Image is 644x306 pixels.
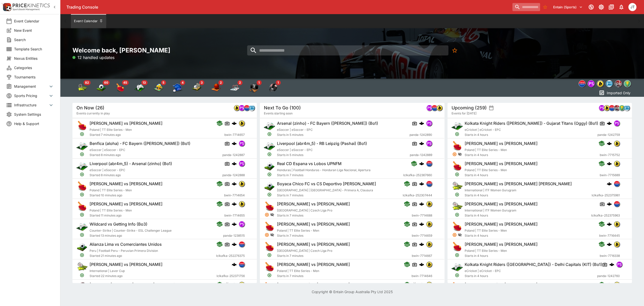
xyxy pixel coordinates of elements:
[90,188,132,192] span: Poland | TT Elite Series - Men
[232,161,237,166] div: cerberus
[277,201,350,207] h6: [PERSON_NAME] vs [PERSON_NAME]
[277,282,350,287] h6: [PERSON_NAME] vs [PERSON_NAME]
[239,120,245,126] img: bwin.png
[239,241,245,247] img: lclkafka.png
[90,132,224,137] span: Started 7 minutes ago
[465,132,597,137] span: Starts in 4 hours
[588,80,594,87] img: pandascore.png
[239,161,245,166] img: pandascore.png
[277,141,367,146] h6: Liverpool (abr4m_5) - RB Leipzig (Pashai) (Bo1)
[465,168,507,172] span: Poland | TT Elite Series - Men
[249,83,259,93] div: Tv Specials
[244,105,250,111] div: lclkafka
[80,172,84,177] svg: Open
[90,128,132,132] span: Poland | TT Elite Series - Men
[77,83,87,93] div: Tennis
[277,168,371,172] span: Honduras | Football Honduras - Honduran Liga Nacional, Apertura
[627,2,638,13] button: Joshua Thomson
[452,111,476,116] span: Events for [DATE]
[239,141,245,146] img: pandascore.png
[77,83,87,93] img: tennis
[80,132,84,136] svg: Open
[14,65,54,70] span: Categories
[607,121,612,126] img: logo-cerberus.svg
[264,181,275,192] img: soccer.png
[232,181,237,186] img: logo-cerberus.svg
[579,80,586,87] div: lclkafka
[604,105,610,111] div: bwin
[419,161,424,166] img: logo-cerberus.svg
[217,273,245,279] span: lclkafka-252371756
[222,173,245,178] span: panda-1242888
[465,141,538,146] h6: [PERSON_NAME] vs [PERSON_NAME]
[419,141,424,146] div: cerberus
[614,105,620,111] div: pricekinetics
[587,3,596,12] button: Connected to PK
[14,37,54,42] span: Search
[232,282,237,287] img: logo-cerberus.svg
[173,83,183,93] img: baseball
[249,83,259,93] img: tv_specials
[192,83,202,93] img: cricket
[609,105,615,111] div: lclkafka
[607,201,612,206] img: logo-cerberus.svg
[599,233,620,238] span: bwin-7716445
[173,83,183,93] div: Baseball
[90,242,162,247] h6: Alianza Lima vs Comerciantes Unidos
[232,121,237,126] div: cerberus
[239,105,245,111] img: pandascore.png
[90,222,147,227] h6: Wildcard vs Getting Info (Bo3)
[264,201,275,212] img: table_tennis.png
[66,5,510,10] div: Trading Console
[90,152,222,158] span: Started 8 minutes ago
[591,213,620,218] span: lclkafka-252375963
[452,201,463,212] img: tennis.png
[232,201,237,206] img: logo-cerberus.svg
[90,282,177,287] h6: [US_STATE] Giants vs [US_STATE] City Chiefs
[14,46,54,52] span: Template Search
[264,282,275,293] img: table_tennis.png
[614,201,620,207] img: lclkafka.png
[76,140,88,151] img: esports.png
[90,121,163,126] h6: [PERSON_NAME] vs [PERSON_NAME]
[410,132,432,137] span: panda-1242890
[455,172,459,177] svg: Open
[96,83,106,93] img: soccer
[465,121,598,126] h6: Kolkata Knight Riders ([PERSON_NAME]) - Gujarat Titans (Oggy) (Bo1)
[419,121,424,126] div: cerberus
[247,45,448,55] input: search
[257,80,262,85] span: 1
[617,262,622,267] img: pandascore.png
[277,128,313,132] span: eSoccer | eSoccer - EPC
[465,201,538,207] h6: [PERSON_NAME] vs [PERSON_NAME]
[277,222,350,227] h6: [PERSON_NAME] vs [PERSON_NAME]
[222,152,245,158] span: panda-1242887
[239,201,245,207] img: bwin.png
[90,168,125,172] span: eSoccer | eSoccer - EPC
[264,105,301,111] h5: Next To Go (100)
[426,140,432,146] div: pandascore
[426,120,432,126] img: pandascore.png
[277,242,350,247] h6: [PERSON_NAME] vs [PERSON_NAME]
[419,161,424,166] div: cerberus
[267,172,272,177] svg: Open
[426,120,432,126] div: pandascore
[614,141,620,146] img: bwin.png
[90,141,190,146] h6: Benfica (aloha) - FC Bayern ([PERSON_NAME]) (Bo1)
[232,141,237,146] img: logo-cerberus.svg
[264,161,275,172] img: soccer.png
[72,46,257,54] h2: Welcome back, [PERSON_NAME]
[452,152,457,157] svg: Suspended
[597,132,620,137] span: panda-1242759
[592,193,620,198] span: lclkafka-252375961
[455,132,459,136] svg: Open
[232,161,237,166] img: logo-cerberus.svg
[249,105,255,111] div: betradar
[419,282,424,287] img: logo-cerberus.svg
[239,105,245,111] div: pandascore
[96,83,106,93] div: Soccer
[426,181,432,187] img: lclkafka.png
[609,262,614,267] img: logo-cerberus.svg
[14,28,54,33] span: New Event
[614,241,620,247] img: bwin.png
